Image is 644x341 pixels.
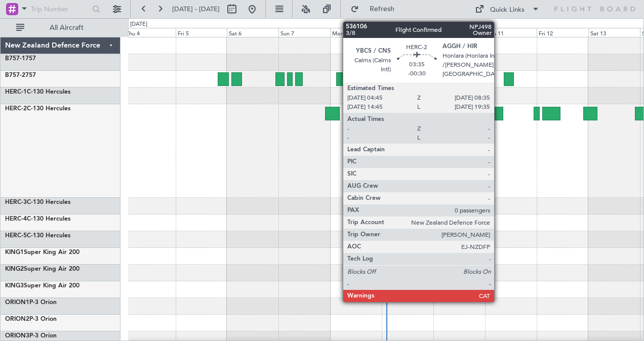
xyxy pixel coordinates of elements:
[11,20,110,36] button: All Aircraft
[130,20,147,29] div: [DATE]
[176,28,227,37] div: Fri 5
[490,5,525,15] div: Quick Links
[124,28,176,37] div: Thu 4
[5,216,27,222] span: HERC-4
[346,1,407,17] button: Refresh
[588,28,640,37] div: Sat 13
[485,28,537,37] div: Thu 11
[5,233,27,239] span: HERC-5
[5,106,70,112] a: HERC-2C-130 Hercules
[470,1,545,17] button: Quick Links
[537,28,588,37] div: Fri 12
[5,199,70,205] a: HERC-3C-130 Hercules
[5,300,57,306] a: ORION1P-3 Orion
[382,28,433,37] div: Tue 9
[361,6,404,13] span: Refresh
[444,107,453,116] img: gray-close.svg
[5,266,79,272] a: KING2Super King Air 200
[31,2,89,17] input: Trip Number
[172,5,220,14] span: [DATE] - [DATE]
[5,266,24,272] span: KING2
[433,28,485,37] div: Wed 10
[227,28,278,37] div: Sat 6
[5,72,36,78] a: B757-2757
[5,233,70,239] a: HERC-5C-130 Hercules
[5,300,29,306] span: ORION1
[5,316,29,322] span: ORION2
[5,216,70,222] a: HERC-4C-130 Hercules
[278,28,330,37] div: Sun 7
[5,316,57,322] a: ORION2P-3 Orion
[5,56,25,62] span: B757-1
[5,89,70,95] a: HERC-1C-130 Hercules
[5,333,29,339] span: ORION3
[26,24,107,31] span: All Aircraft
[5,249,24,255] span: KING1
[5,333,57,339] a: ORION3P-3 Orion
[330,28,382,37] div: Mon 8
[5,199,27,205] span: HERC-3
[5,89,27,95] span: HERC-1
[5,283,24,289] span: KING3
[5,56,36,62] a: B757-1757
[5,249,79,255] a: KING1Super King Air 200
[5,283,79,289] a: KING3Super King Air 200
[5,106,27,112] span: HERC-2
[5,72,25,78] span: B757-2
